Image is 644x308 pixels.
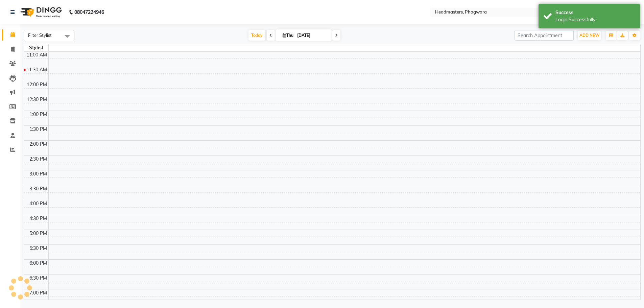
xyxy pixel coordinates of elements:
div: 6:30 PM [28,275,48,282]
div: 7:00 PM [28,289,48,297]
div: Login Successfully. [555,16,635,23]
div: 5:00 PM [28,230,48,237]
div: 2:30 PM [28,156,48,163]
div: 12:30 PM [25,96,48,103]
img: logo [17,3,64,22]
div: 1:00 PM [28,111,48,118]
span: Thu [281,33,295,38]
input: 2025-09-04 [295,30,329,41]
div: 3:00 PM [28,170,48,177]
div: 12:00 PM [25,81,48,88]
b: 08047224946 [74,3,104,22]
span: ADD NEW [579,33,599,38]
input: Search Appointment [515,30,574,41]
div: Stylist [24,44,48,51]
div: 6:00 PM [28,260,48,267]
div: 5:30 PM [28,245,48,252]
button: ADD NEW [578,31,601,40]
span: Today [248,30,265,41]
div: 4:00 PM [28,200,48,207]
div: 1:30 PM [28,126,48,133]
div: 3:30 PM [28,185,48,192]
div: 2:00 PM [28,141,48,148]
div: 4:30 PM [28,215,48,222]
div: 11:30 AM [25,66,48,73]
div: Success [555,9,635,16]
div: 11:00 AM [25,51,48,58]
span: Filter Stylist [28,32,52,38]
